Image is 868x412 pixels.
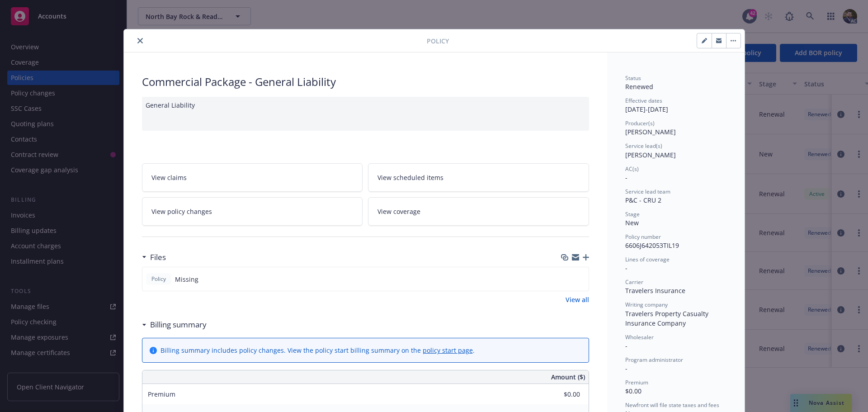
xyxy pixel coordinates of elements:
span: View coverage [377,207,420,216]
span: Amount ($) [551,372,585,382]
span: View claims [151,173,187,182]
span: - [625,341,627,350]
span: View policy changes [151,207,212,216]
span: AC(s) [625,165,639,173]
span: Travelers Property Casualty Insurance Company [625,309,710,327]
a: policy start page [423,346,473,355]
span: Service lead(s) [625,142,662,150]
span: $0.00 [625,387,642,395]
div: [DATE] - [DATE] [625,97,726,114]
span: Writing company [625,301,668,308]
a: View claims [142,163,363,192]
span: Renewed [625,82,653,91]
span: Service lead team [625,188,670,195]
input: 0.00 [527,388,585,401]
span: Producer(s) [625,119,655,127]
span: Effective dates [625,97,662,104]
span: Policy [150,275,168,283]
span: P&C - CRU 2 [625,196,661,204]
span: [PERSON_NAME] [625,128,676,136]
a: View policy changes [142,197,363,226]
span: Program administrator [625,356,683,364]
span: Policy number [625,233,661,241]
span: 6606J642053TIL19 [625,241,679,250]
span: Policy [427,36,449,46]
span: Wholesaler [625,333,654,341]
div: Billing summary [142,319,207,331]
a: View coverage [368,197,589,226]
span: Stage [625,210,640,218]
span: - [625,173,627,182]
span: [PERSON_NAME] [625,151,676,159]
div: General Liability [142,97,589,131]
a: View all [566,295,589,304]
div: - [625,263,726,273]
button: close [135,35,146,46]
span: Premium [625,379,648,386]
span: Carrier [625,278,643,286]
div: Files [142,251,166,263]
div: Billing summary includes policy changes. View the policy start billing summary on the . [160,346,475,355]
span: Premium [148,390,175,398]
span: Status [625,74,641,82]
span: View scheduled items [377,173,443,182]
div: Commercial Package - General Liability [142,74,589,90]
span: - [625,364,627,373]
a: View scheduled items [368,163,589,192]
h3: Files [150,251,166,263]
span: Newfront will file state taxes and fees [625,401,719,409]
span: New [625,218,639,227]
h3: Billing summary [150,319,207,331]
span: Travelers Insurance [625,286,685,295]
span: Lines of coverage [625,256,670,263]
span: Missing [175,275,198,284]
